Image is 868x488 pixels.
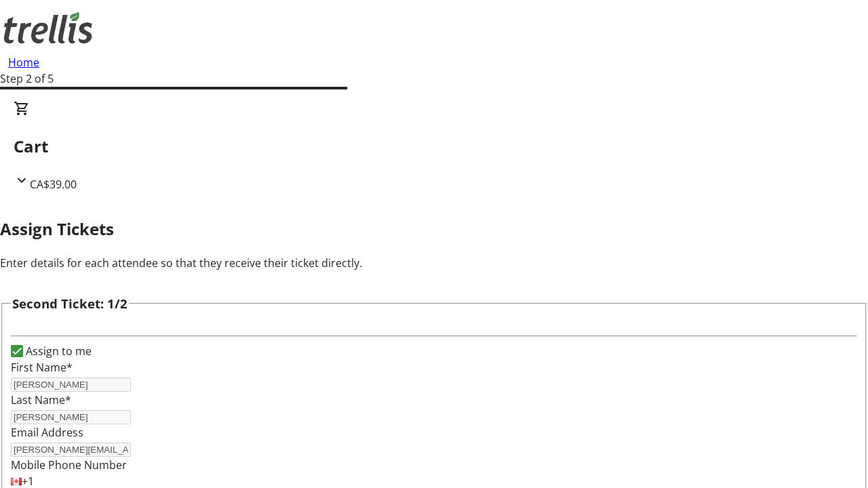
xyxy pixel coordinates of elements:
label: First Name* [11,360,73,375]
h2: Cart [14,134,854,159]
span: CA$39.00 [30,177,77,192]
div: CartCA$39.00 [14,100,854,192]
label: Email Address [11,425,83,440]
label: Mobile Phone Number [11,457,127,472]
label: Last Name* [11,392,71,407]
label: Assign to me [23,343,92,359]
h3: Second Ticket: 1/2 [12,294,127,313]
